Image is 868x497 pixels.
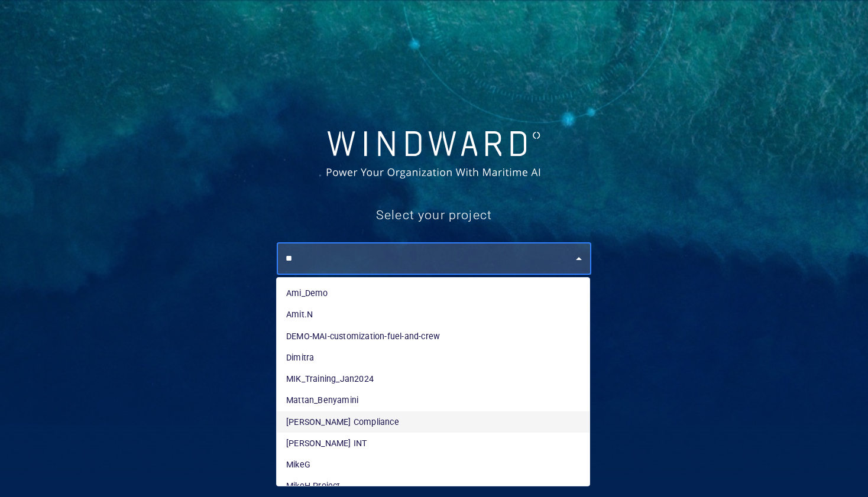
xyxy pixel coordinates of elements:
[277,282,590,304] li: Ami_Demo
[277,389,590,411] li: Mattan_Benyamini
[277,304,590,325] li: Amit.N
[277,475,590,496] li: MikeH Project
[277,207,591,224] h5: Select your project
[277,326,590,347] li: DEMO-MAI-customization-fuel-and-crew
[277,433,590,454] li: [PERSON_NAME] INT
[277,411,590,433] li: [PERSON_NAME] Compliance
[571,251,587,267] button: Close
[277,368,590,389] li: MIK_Training_Jan2024
[277,347,590,368] li: Dimitra
[277,454,590,475] li: MikeG
[818,444,859,488] iframe: Chat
